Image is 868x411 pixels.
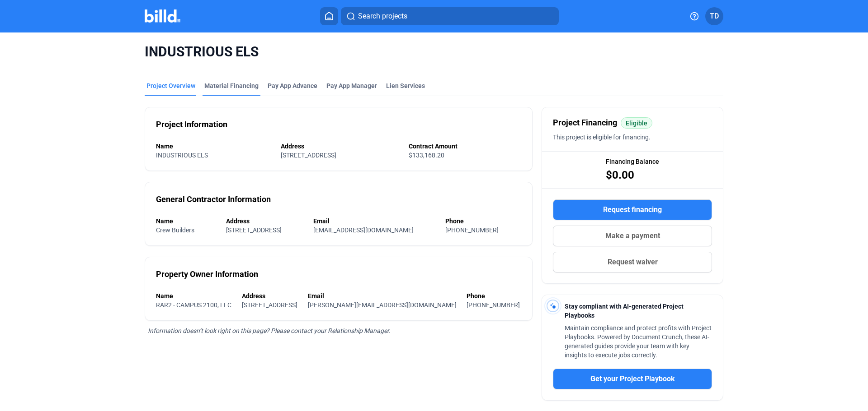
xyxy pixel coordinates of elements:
mat-chip: Eligible [621,117,652,129]
span: [STREET_ADDRESS] [281,152,336,159]
button: TD [705,7,723,25]
div: Pay App Advance [268,81,317,90]
div: Name [156,291,233,300]
span: This project is eligible for financing. [553,134,651,141]
span: [PHONE_NUMBER] [445,226,499,234]
div: Project Overview [146,81,195,90]
span: INDUSTRIOUS ELS [145,43,723,60]
span: RAR2 - CAMPUS 2100, LLC [156,301,231,309]
span: Pay App Manager [326,81,377,90]
div: Material Financing [204,81,259,90]
div: Project Information [156,118,227,131]
span: Request waiver [608,257,658,268]
div: Lien Services [386,81,425,90]
span: [STREET_ADDRESS] [226,226,282,234]
span: Financing Balance [606,157,659,166]
span: Information doesn’t look right on this page? Please contact your Relationship Manager. [148,327,391,334]
span: Maintain compliance and protect profits with Project Playbooks. Powered by Document Crunch, these... [565,324,712,359]
span: Project Financing [553,116,617,129]
button: Request financing [553,199,712,220]
button: Request waiver [553,252,712,272]
button: Get your Project Playbook [553,369,712,389]
span: [PHONE_NUMBER] [467,301,520,309]
div: Property Owner Information [156,268,258,281]
span: INDUSTRIOUS ELS [156,152,208,159]
span: Get your Project Playbook [590,374,675,384]
span: [STREET_ADDRESS] [242,301,297,309]
div: Name [156,142,272,151]
button: Search projects [341,7,559,25]
div: Name [156,217,217,226]
div: Address [242,291,299,300]
button: Make a payment [553,226,712,246]
span: [PERSON_NAME][EMAIL_ADDRESS][DOMAIN_NAME] [308,301,457,309]
span: $0.00 [606,168,634,182]
span: Make a payment [605,231,660,241]
span: Stay compliant with AI-generated Project Playbooks [565,303,684,319]
img: Billd Company Logo [145,9,180,23]
div: Address [226,217,304,226]
span: Crew Builders [156,226,194,234]
div: Email [313,217,436,226]
div: Contract Amount [409,142,521,151]
div: Phone [445,217,521,226]
div: Email [308,291,458,300]
div: General Contractor Information [156,193,271,206]
span: TD [710,11,719,22]
div: Phone [467,291,521,300]
span: [EMAIL_ADDRESS][DOMAIN_NAME] [313,226,414,234]
div: Address [281,142,400,151]
span: Request financing [603,204,662,215]
span: Search projects [358,11,407,22]
span: $133,168.20 [409,152,444,159]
